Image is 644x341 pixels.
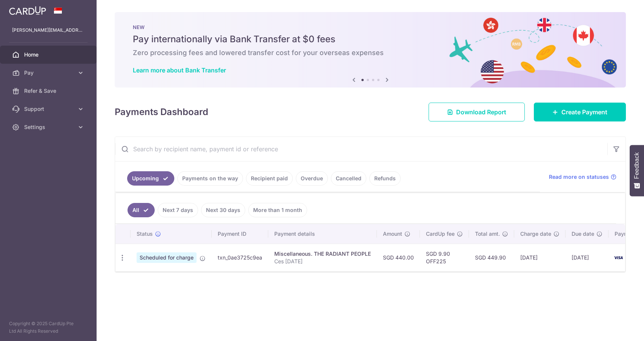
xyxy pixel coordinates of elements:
[426,230,455,238] span: CardUp fee
[475,230,500,238] span: Total amt.
[549,173,609,181] span: Read more on statuses
[633,152,640,179] span: Feedback
[133,24,608,30] p: NEW
[611,253,626,262] img: Bank Card
[549,173,616,181] a: Read more on statuses
[177,171,243,186] a: Payments on the way
[137,230,153,238] span: Status
[128,203,155,217] a: All
[212,224,268,244] th: Payment ID
[248,203,307,217] a: More than 1 month
[296,171,328,186] a: Overdue
[274,250,371,258] div: Miscellaneous. THE RADIANT PEOPLE
[24,87,74,95] span: Refer & Save
[572,230,594,238] span: Due date
[115,137,607,161] input: Search by recipient name, payment id or reference
[133,66,226,74] a: Learn more about Bank Transfer
[9,6,46,15] img: CardUp
[377,244,420,271] td: SGD 440.00
[429,103,525,121] a: Download Report
[127,171,174,186] a: Upcoming
[133,48,608,57] h6: Zero processing fees and lowered transfer cost for your overseas expenses
[24,51,74,58] span: Home
[566,244,609,271] td: [DATE]
[274,258,371,265] p: Ces [DATE]
[383,230,402,238] span: Amount
[158,203,198,217] a: Next 7 days
[246,171,293,186] a: Recipient paid
[420,244,469,271] td: SGD 9.90 OFF225
[268,224,377,244] th: Payment details
[331,171,366,186] a: Cancelled
[12,26,85,34] p: [PERSON_NAME][EMAIL_ADDRESS][DOMAIN_NAME]
[212,244,268,271] td: txn_0ae3725c9ea
[630,145,644,196] button: Feedback - Show survey
[520,230,551,238] span: Charge date
[561,108,607,117] span: Create Payment
[24,123,74,131] span: Settings
[514,244,566,271] td: [DATE]
[456,108,506,117] span: Download Report
[201,203,245,217] a: Next 30 days
[115,105,208,119] h4: Payments Dashboard
[115,12,626,88] img: Bank transfer banner
[24,105,74,113] span: Support
[24,69,74,77] span: Pay
[369,171,401,186] a: Refunds
[534,103,626,121] a: Create Payment
[469,244,514,271] td: SGD 449.90
[137,252,197,263] span: Scheduled for charge
[133,33,608,45] h5: Pay internationally via Bank Transfer at $0 fees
